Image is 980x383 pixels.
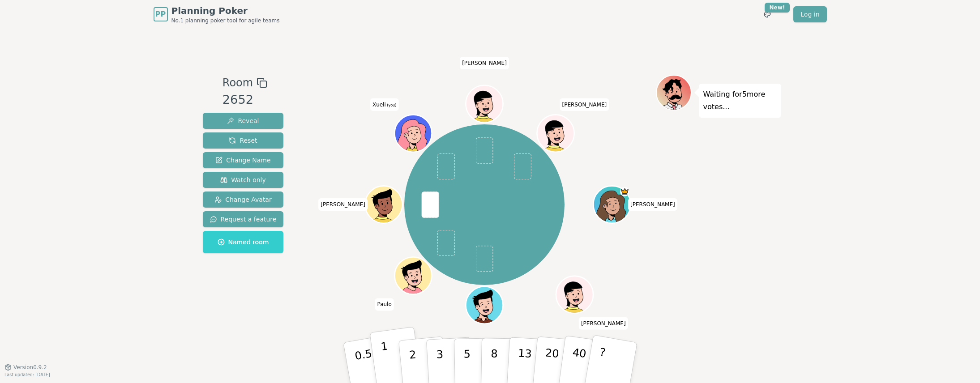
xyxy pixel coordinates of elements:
[203,211,284,227] button: Request a feature
[318,198,368,211] span: Click to change your name
[203,113,284,129] button: Reveal
[765,3,790,13] div: New!
[396,116,431,151] button: Click to change your avatar
[223,91,267,109] div: 2652
[759,6,775,22] button: New!
[171,4,280,17] span: Planning Poker
[203,152,284,168] button: Change Name
[4,372,50,377] span: Last updated: [DATE]
[579,317,628,330] span: Click to change your name
[703,88,777,113] p: Waiting for 5 more votes...
[370,98,398,111] span: Click to change your name
[215,156,270,165] span: Change Name
[203,132,284,149] button: Reset
[203,231,284,253] button: Named room
[4,364,47,371] button: Version0.9.2
[223,75,253,91] span: Room
[220,175,266,184] span: Watch only
[203,172,284,188] button: Watch only
[460,57,509,69] span: Click to change your name
[227,116,259,125] span: Reveal
[386,103,397,107] span: (you)
[375,298,394,311] span: Click to change your name
[155,9,166,20] span: PP
[13,364,47,371] span: Version 0.9.2
[218,238,269,247] span: Named room
[620,187,629,196] span: johanna is the host
[229,136,257,145] span: Reset
[793,6,826,22] a: Log in
[171,17,280,24] span: No.1 planning poker tool for agile teams
[154,4,280,24] a: PPPlanning PokerNo.1 planning poker tool for agile teams
[210,215,277,224] span: Request a feature
[203,191,284,208] button: Change Avatar
[560,98,609,111] span: Click to change your name
[628,198,677,211] span: Click to change your name
[214,195,272,204] span: Change Avatar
